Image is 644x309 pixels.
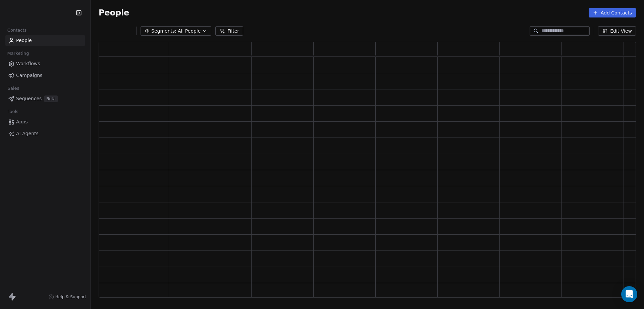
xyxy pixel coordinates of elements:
[16,72,42,79] span: Campaigns
[99,8,129,18] span: People
[4,48,32,59] span: Marketing
[589,8,636,17] button: Add Contacts
[55,294,86,300] span: Help & Support
[49,294,86,300] a: Help & Support
[598,26,636,36] button: Edit View
[5,83,22,93] span: Sales
[151,28,176,35] span: Segments:
[5,35,85,46] a: People
[16,37,32,44] span: People
[16,95,42,102] span: Sequences
[4,25,30,35] span: Contacts
[44,95,58,102] span: Beta
[5,128,85,139] a: AI Agents
[16,130,39,137] span: AI Agents
[178,28,201,35] span: All People
[5,107,21,117] span: Tools
[215,26,243,36] button: Filter
[5,93,85,104] a: SequencesBeta
[5,116,85,127] a: Apps
[16,118,28,125] span: Apps
[5,70,85,81] a: Campaigns
[16,60,40,67] span: Workflows
[621,286,637,302] div: Open Intercom Messenger
[5,58,85,69] a: Workflows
